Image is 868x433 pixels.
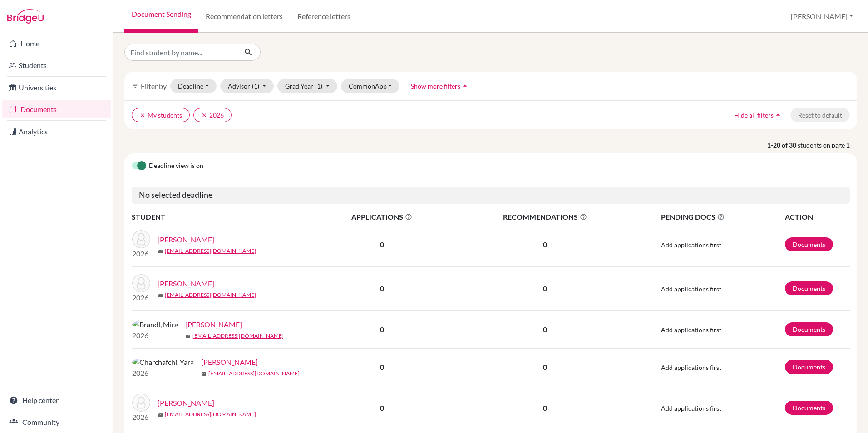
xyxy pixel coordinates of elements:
[315,82,322,90] span: (1)
[785,322,833,336] a: Documents
[460,81,469,90] i: arrow_drop_up
[220,79,274,93] button: Advisor(1)
[661,364,721,371] span: Add applications first
[158,412,163,418] span: mail
[785,401,833,415] a: Documents
[132,187,850,204] h5: No selected deadline
[132,274,150,292] img: Anani, Samantha
[7,9,44,24] img: Bridge-U
[798,140,857,150] span: students on page 1
[451,362,639,373] p: 0
[734,111,774,119] span: Hide all filters
[380,363,384,371] b: 0
[201,112,207,118] i: clear
[132,211,313,223] th: STUDENT
[451,239,639,250] p: 0
[451,403,639,413] p: 0
[201,357,258,368] a: [PERSON_NAME]
[451,324,639,335] p: 0
[784,211,850,223] th: ACTION
[132,230,150,248] img: Adelufosi, Stephanie
[132,82,139,89] i: filter_list
[132,368,194,379] p: 2026
[785,281,833,295] a: Documents
[787,8,857,25] button: [PERSON_NAME]
[132,412,150,423] p: 2026
[132,108,190,122] button: clearMy students
[380,325,384,334] b: 0
[2,56,111,74] a: Students
[124,44,237,61] input: Find student by name...
[380,403,384,412] b: 0
[132,292,150,303] p: 2026
[411,82,460,90] span: Show more filters
[451,212,639,222] span: RECOMMENDATIONS
[661,404,721,412] span: Add applications first
[314,212,450,222] span: APPLICATIONS
[170,79,217,93] button: Deadline
[661,241,721,249] span: Add applications first
[165,410,256,418] a: [EMAIL_ADDRESS][DOMAIN_NAME]
[785,360,833,374] a: Documents
[2,391,111,409] a: Help center
[403,79,477,93] button: Show more filtersarrow_drop_up
[132,330,178,341] p: 2026
[790,108,850,122] button: Reset to default
[661,285,721,293] span: Add applications first
[185,334,191,339] span: mail
[277,79,337,93] button: Grad Year(1)
[2,123,111,141] a: Analytics
[2,34,111,53] a: Home
[726,108,790,122] button: Hide all filtersarrow_drop_up
[2,100,111,118] a: Documents
[149,161,203,172] span: Deadline view is on
[193,108,232,122] button: clear2026
[132,394,150,412] img: Cobo, Anna
[132,357,194,368] img: Charchafchi, Yara
[252,82,259,90] span: (1)
[341,79,400,93] button: CommonApp
[185,319,242,330] a: [PERSON_NAME]
[132,248,150,259] p: 2026
[774,110,783,119] i: arrow_drop_up
[785,237,833,251] a: Documents
[208,369,300,378] a: [EMAIL_ADDRESS][DOMAIN_NAME]
[380,240,384,249] b: 0
[141,82,167,90] span: Filter by
[2,79,111,97] a: Universities
[192,332,284,340] a: [EMAIL_ADDRESS][DOMAIN_NAME]
[451,283,639,294] p: 0
[661,212,784,222] span: PENDING DOCS
[165,247,256,255] a: [EMAIL_ADDRESS][DOMAIN_NAME]
[201,371,207,377] span: mail
[132,319,178,330] img: Brandl, Mira
[158,249,163,254] span: mail
[139,112,146,118] i: clear
[2,413,111,431] a: Community
[165,291,256,299] a: [EMAIL_ADDRESS][DOMAIN_NAME]
[158,278,214,289] a: [PERSON_NAME]
[158,234,214,245] a: [PERSON_NAME]
[767,140,798,150] strong: 1-20 of 30
[380,284,384,293] b: 0
[158,293,163,298] span: mail
[158,398,214,408] a: [PERSON_NAME]
[661,326,721,334] span: Add applications first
